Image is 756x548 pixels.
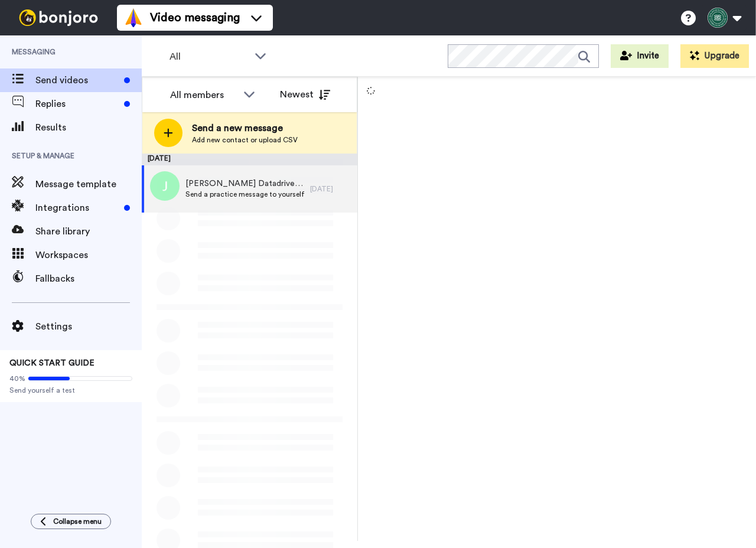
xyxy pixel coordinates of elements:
[35,248,142,262] span: Workspaces
[9,386,132,395] span: Send yourself a test
[185,178,304,190] span: [PERSON_NAME] Datadrivenstrength
[192,135,298,145] span: Add new contact or upload CSV
[35,201,119,215] span: Integrations
[9,359,94,367] span: QUICK START GUIDE
[35,97,119,111] span: Replies
[170,50,249,64] span: All
[14,9,103,26] img: bj-logo-header-white.svg
[310,184,351,194] div: [DATE]
[680,44,749,68] button: Upgrade
[35,120,142,135] span: Results
[35,224,142,239] span: Share library
[142,154,357,165] div: [DATE]
[35,177,142,191] span: Message template
[35,73,119,87] span: Send videos
[150,9,240,26] span: Video messaging
[53,517,102,526] span: Collapse menu
[31,514,111,529] button: Collapse menu
[611,44,669,68] button: Invite
[35,319,142,334] span: Settings
[185,190,304,199] span: Send a practice message to yourself
[35,272,142,286] span: Fallbacks
[9,374,25,383] span: 40%
[124,8,143,27] img: vm-color.svg
[170,88,237,102] div: All members
[271,83,339,106] button: Newest
[150,171,180,201] img: j.png
[192,121,298,135] span: Send a new message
